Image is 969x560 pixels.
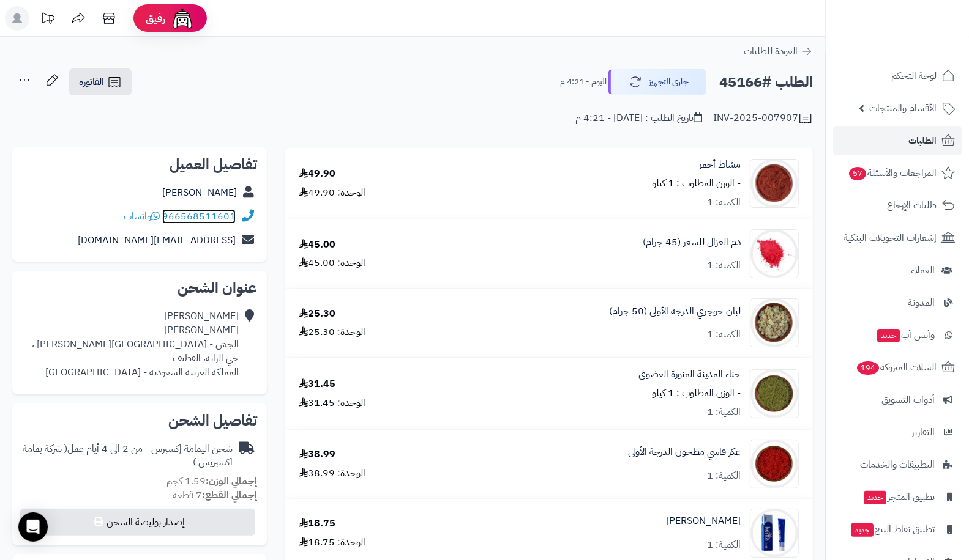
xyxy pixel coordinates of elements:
span: المراجعات والأسئلة [848,164,937,182]
small: 1.59 كجم [166,474,257,488]
span: تطبيق المتجر [862,488,935,506]
div: الوحدة: 38.99 [299,466,365,481]
span: 57 [849,167,866,180]
span: جديد [877,329,900,342]
span: العودة للطلبات [744,44,798,59]
span: 194 [857,361,879,375]
span: أدوات التسويق [881,391,935,408]
div: 18.75 [299,517,335,531]
a: [EMAIL_ADDRESS][DOMAIN_NAME] [78,233,236,248]
div: الكمية: 1 [707,259,741,273]
a: التقارير [833,418,962,447]
span: إشعارات التحويلات البنكية [844,229,937,246]
a: لوحة التحكم [833,61,962,90]
div: الوحدة: 31.45 [299,396,365,410]
button: جاري التجهيز [608,69,706,95]
div: 38.99 [299,448,335,462]
span: جديد [851,523,874,537]
a: وآتس آبجديد [833,320,962,350]
div: الكمية: 1 [707,469,741,483]
a: العملاء [833,256,962,285]
a: التطبيقات والخدمات [833,450,962,479]
div: الوحدة: 25.30 [299,325,365,339]
div: الوحدة: 18.75 [299,536,365,550]
a: العودة للطلبات [744,44,813,59]
span: الطلبات [908,132,937,149]
a: [PERSON_NAME] [162,185,237,200]
a: حناء المدينة المنورة العضوي [638,367,741,381]
img: 1677341865-Frankincense,%20Hojari,%20Grade%20A-90x90.jpg [750,298,798,347]
div: الكمية: 1 [707,405,741,419]
a: تحديثات المنصة [32,6,63,34]
div: الكمية: 1 [707,328,741,342]
span: المدونة [908,294,935,311]
span: السلات المتروكة [856,359,937,376]
div: تاريخ الطلب : [DATE] - 4:21 م [575,111,702,125]
small: - الوزن المطلوب : 1 كيلو [652,386,741,400]
a: المدونة [833,288,962,317]
a: الطلبات [833,126,962,155]
h2: تفاصيل العميل [22,157,257,172]
img: logo-2.png [886,34,957,60]
img: 1661834770-DB-90x90.jpg [750,229,798,278]
span: ( شركة يمامة اكسبريس ) [23,441,233,470]
span: تطبيق نقاط البيع [850,521,935,538]
a: واتساب [124,209,160,224]
div: 49.90 [299,167,335,181]
span: لوحة التحكم [891,67,937,84]
span: التقارير [911,424,935,441]
span: الأقسام والمنتجات [869,100,937,117]
strong: إجمالي الوزن: [206,474,257,488]
a: تطبيق المتجرجديد [833,482,962,512]
a: 966568511601 [162,209,236,224]
a: الفاتورة [69,68,132,95]
div: 45.00 [299,238,335,252]
a: إشعارات التحويلات البنكية [833,223,962,252]
span: جديد [864,491,886,504]
button: إصدار بوليصة الشحن [20,509,255,536]
span: رفيق [146,11,165,26]
div: 31.45 [299,377,335,391]
a: لبان حوجري الدرجة الأولى (50 جرام) [609,304,741,319]
a: السلات المتروكة194 [833,353,962,382]
img: 1689399858-Henna%20Organic-90x90.jpg [750,369,798,418]
img: 1660148305-Mushat%20Red-90x90.jpg [750,159,798,208]
img: 1692467430-Eker%20Fassi%20Powder-90x90.jpg [750,440,798,488]
a: [PERSON_NAME] [666,514,741,528]
div: 25.30 [299,307,335,321]
span: الفاتورة [79,75,104,89]
img: 1693558974-Kenta%20Cream%20Web-90x90.jpg [750,509,798,558]
a: طلبات الإرجاع [833,191,962,220]
div: الوحدة: 49.90 [299,186,365,200]
a: تطبيق نقاط البيعجديد [833,515,962,544]
div: الكمية: 1 [707,196,741,210]
small: اليوم - 4:21 م [560,76,607,88]
h2: الطلب #45166 [719,70,813,95]
small: - الوزن المطلوب : 1 كيلو [652,176,741,191]
div: [PERSON_NAME] [PERSON_NAME] الجش - [GEOGRAPHIC_DATA][PERSON_NAME] ، حي الراية، القطيف المملكة الع... [32,309,239,379]
div: شحن اليمامة إكسبرس - من 2 الى 4 أيام عمل [22,442,233,470]
span: وآتس آب [876,326,935,344]
a: عكر فاسي مطحون الدرجة الأولى [628,445,741,459]
div: INV-2025-007907 [713,111,813,126]
div: الكمية: 1 [707,538,741,552]
div: الوحدة: 45.00 [299,256,365,270]
h2: تفاصيل الشحن [22,413,257,428]
small: 7 قطعة [173,488,257,503]
span: العملاء [911,262,935,279]
strong: إجمالي القطع: [202,488,257,503]
span: التطبيقات والخدمات [860,456,935,473]
a: المراجعات والأسئلة57 [833,158,962,188]
h2: عنوان الشحن [22,281,257,295]
a: دم الغزال للشعر (45 جرام) [643,235,741,249]
div: Open Intercom Messenger [18,512,48,542]
img: ai-face.png [170,6,195,31]
a: أدوات التسويق [833,385,962,414]
span: طلبات الإرجاع [887,197,937,214]
a: مشاط أحمر [699,158,741,172]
